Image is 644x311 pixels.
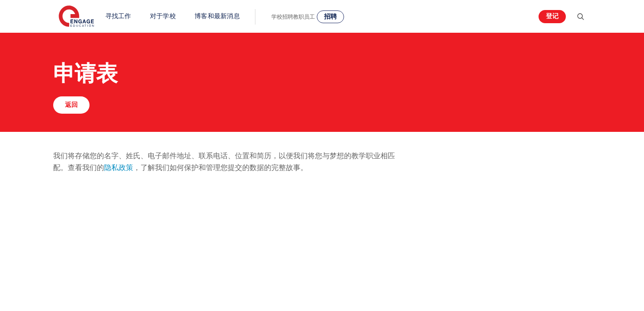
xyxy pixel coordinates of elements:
[104,164,133,172] a: 隐私政策
[324,13,337,20] span: 招聘
[53,150,407,174] p: 我们将存储您的名字、姓氏、电子邮件地址、联系电话、位置和简历，以便我们将您与梦想的教学职业相匹配。查看我们的 ，了解我们如何保护和管理您提交的数据的完整故事。
[539,10,566,23] a: 登记
[271,14,315,20] span: 学校招聘教职员工
[53,63,591,85] h1: 申请表
[53,96,90,114] a: 返回
[105,13,131,20] a: 寻找工作
[317,10,344,23] a: 招聘
[59,5,94,28] img: 参与教育
[195,13,240,20] a: 博客和最新消息
[150,13,176,20] a: 对于学校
